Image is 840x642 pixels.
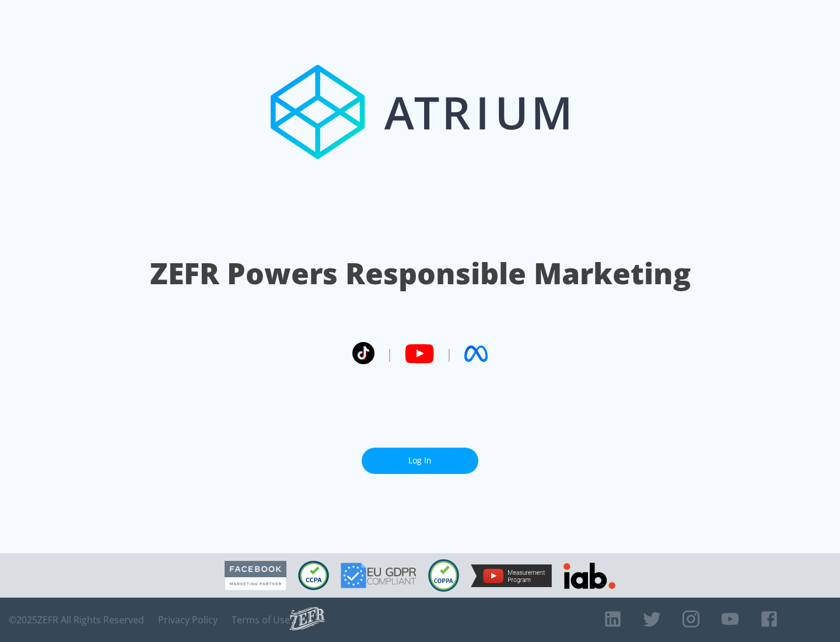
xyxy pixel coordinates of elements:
img: YouTube Measurement Program [471,564,552,587]
h1: ZEFR Powers Responsible Marketing [150,253,691,294]
a: Privacy Policy [158,614,218,626]
img: COPPA Compliant [428,559,459,592]
span: | [386,345,393,362]
img: Facebook Marketing Partner [225,561,286,591]
img: CCPA Compliant [298,561,329,590]
span: © 2025 ZEFR All Rights Reserved [9,614,144,626]
span: | [446,345,453,362]
a: Log In [362,448,478,474]
img: GDPR Compliant [341,563,416,588]
a: Terms of Use [232,614,290,626]
img: IAB [563,563,615,589]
